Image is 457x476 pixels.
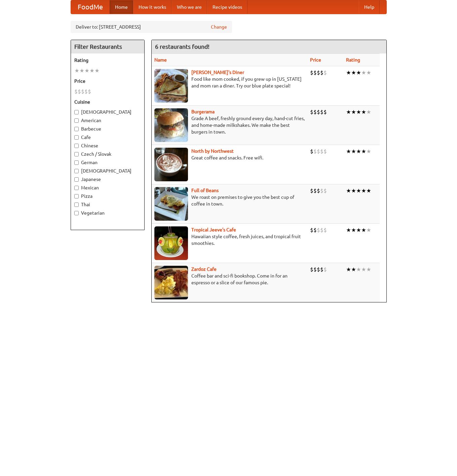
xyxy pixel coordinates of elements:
[310,266,313,273] li: $
[310,148,313,155] li: $
[310,226,313,234] li: $
[317,69,320,76] li: $
[71,40,144,53] h4: Filter Restaurants
[366,266,371,273] li: ★
[74,211,79,215] input: Vegetarian
[74,176,141,183] label: Japanese
[74,186,79,190] input: Mexican
[366,226,371,234] li: ★
[351,226,356,234] li: ★
[74,210,141,216] label: Vegetarian
[154,148,188,181] img: north.jpg
[211,24,227,30] a: Change
[81,88,84,95] li: $
[346,69,351,76] li: ★
[317,108,320,116] li: $
[71,21,232,33] div: Deliver to: [STREET_ADDRESS]
[74,144,79,148] input: Chinese
[74,127,79,131] input: Barbecue
[94,67,100,74] li: ★
[361,69,366,76] li: ★
[323,69,327,76] li: $
[310,187,313,194] li: $
[320,226,323,234] li: $
[74,159,141,166] label: German
[154,108,188,142] img: burgerama.jpg
[346,226,351,234] li: ★
[366,69,371,76] li: ★
[356,69,361,76] li: ★
[313,226,317,234] li: $
[313,187,317,194] li: $
[154,266,188,299] img: zardoz.jpg
[313,148,317,155] li: $
[366,187,371,194] li: ★
[317,187,320,194] li: $
[155,43,210,50] ng-pluralize: 6 restaurants found!
[359,0,380,14] a: Help
[323,148,327,155] li: $
[74,201,141,208] label: Thai
[361,148,366,155] li: ★
[71,0,110,14] a: FoodMe
[366,148,371,155] li: ★
[154,69,188,103] img: sallys.jpg
[191,109,215,114] b: Burgerama
[74,152,79,156] input: Czech / Slovak
[313,108,317,116] li: $
[74,117,141,124] label: American
[351,108,356,116] li: ★
[74,151,141,157] label: Czech / Slovak
[310,57,321,63] a: Price
[74,168,141,174] label: [DEMOGRAPHIC_DATA]
[154,154,305,161] p: Great coffee and snacks. Free wifi.
[323,226,327,234] li: $
[133,0,172,14] a: How it works
[79,67,84,74] li: ★
[74,57,141,64] h5: Rating
[74,118,79,123] input: American
[323,266,327,273] li: $
[356,108,361,116] li: ★
[351,187,356,194] li: ★
[74,125,141,132] label: Barbecue
[346,57,360,63] a: Rating
[191,70,244,75] a: [PERSON_NAME]'s Diner
[74,110,79,114] input: [DEMOGRAPHIC_DATA]
[110,0,133,14] a: Home
[191,266,217,272] a: Zardoz Cafe
[74,78,141,84] h5: Price
[351,266,356,273] li: ★
[361,187,366,194] li: ★
[346,266,351,273] li: ★
[356,266,361,273] li: ★
[154,233,305,247] p: Hawaiian style coffee, fresh juices, and tropical fruit smoothies.
[361,226,366,234] li: ★
[74,193,141,199] label: Pizza
[351,69,356,76] li: ★
[317,266,320,273] li: $
[310,108,313,116] li: $
[346,148,351,155] li: ★
[346,187,351,194] li: ★
[154,187,188,221] img: beans.jpg
[74,177,79,182] input: Japanese
[172,0,207,14] a: Who we are
[74,134,141,141] label: Cafe
[356,226,361,234] li: ★
[154,226,188,260] img: jeeves.jpg
[154,272,305,286] p: Coffee bar and sci-fi bookshop. Come in for an espresso or a slice of our famous pie.
[191,188,219,193] a: Full of Beans
[323,108,327,116] li: $
[320,187,323,194] li: $
[74,142,141,149] label: Chinese
[346,108,351,116] li: ★
[154,194,305,207] p: We roast on premises to give you the best cup of coffee in town.
[191,148,234,154] a: North by Northwest
[317,226,320,234] li: $
[191,227,236,232] a: Tropical Jeeve's Cafe
[356,187,361,194] li: ★
[310,69,313,76] li: $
